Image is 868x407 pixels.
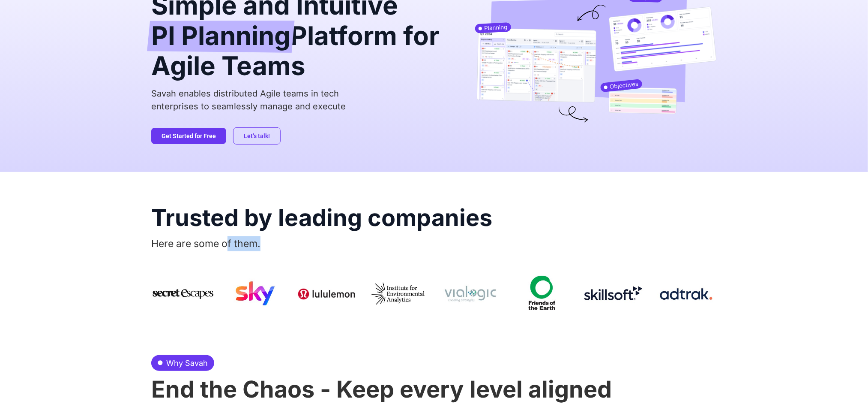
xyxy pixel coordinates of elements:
p: Savah enables distributed Agile teams in tech enterprises to seamlessly manage and execute [151,87,447,113]
a: Get Started for Free [151,128,226,144]
span: Let’s talk! [244,133,270,139]
a: Let’s talk! [233,127,281,145]
span: Why Savah [164,357,208,369]
span: PI Planning [151,21,290,53]
span: Here are some of them. [151,238,260,250]
h2: Trusted by leading companies [151,206,717,229]
span: Get Started for Free [162,133,216,139]
h2: End the Chaos - Keep every level aligned [151,378,717,401]
iframe: Chat Widget [825,366,868,407]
